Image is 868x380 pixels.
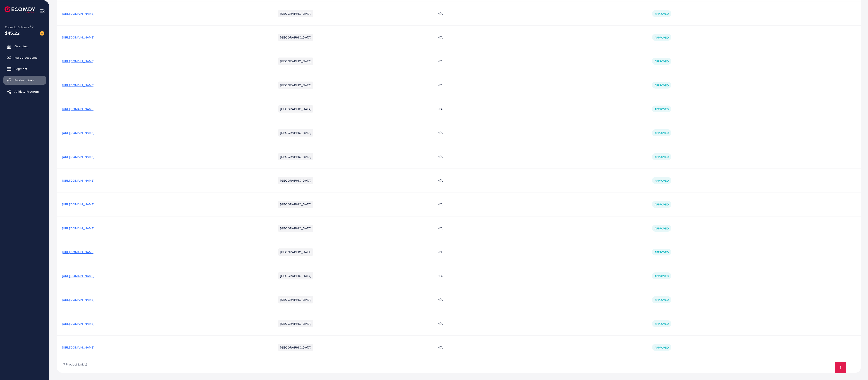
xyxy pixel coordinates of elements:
a: Payment [3,64,46,73]
li: [GEOGRAPHIC_DATA] [278,344,313,351]
span: Approved [655,250,669,254]
span: N/A [437,178,443,183]
li: [GEOGRAPHIC_DATA] [278,248,313,256]
li: [GEOGRAPHIC_DATA] [278,10,313,17]
span: 17 Product Link(s) [62,362,87,367]
span: N/A [437,321,443,326]
span: N/A [437,274,443,278]
span: [URL][DOMAIN_NAME] [62,83,94,87]
span: Approved [655,107,669,111]
span: [URL][DOMAIN_NAME] [62,274,94,278]
span: Approved [655,155,669,159]
span: N/A [437,35,443,40]
span: $45.22 [5,30,20,36]
li: [GEOGRAPHIC_DATA] [278,34,313,41]
a: Affiliate Program [3,87,46,96]
span: Ecomdy Balance [5,25,29,29]
span: Approved [655,12,669,16]
span: Approved [655,226,669,230]
span: [URL][DOMAIN_NAME] [62,250,94,254]
span: Approved [655,59,669,63]
span: [URL][DOMAIN_NAME] [62,107,94,111]
iframe: Chat [849,360,865,377]
li: [GEOGRAPHIC_DATA] [278,177,313,184]
span: Affiliate Program [14,89,39,94]
span: [URL][DOMAIN_NAME] [62,226,94,231]
span: [URL][DOMAIN_NAME] [62,321,94,326]
span: Approved [655,83,669,87]
li: [GEOGRAPHIC_DATA] [278,82,313,89]
span: My ad accounts [14,55,38,60]
li: [GEOGRAPHIC_DATA] [278,225,313,232]
span: Approved [655,202,669,206]
span: Approved [655,36,669,39]
img: logo [5,6,35,13]
span: [URL][DOMAIN_NAME] [62,345,94,350]
span: Approved [655,298,669,302]
span: N/A [437,250,443,254]
a: My ad accounts [3,53,46,62]
span: N/A [437,297,443,302]
span: Approved [655,274,669,278]
span: N/A [437,83,443,87]
li: [GEOGRAPHIC_DATA] [278,58,313,65]
span: N/A [437,130,443,135]
li: [GEOGRAPHIC_DATA] [278,272,313,279]
span: N/A [437,107,443,111]
li: [GEOGRAPHIC_DATA] [278,105,313,113]
span: Approved [655,322,669,326]
span: [URL][DOMAIN_NAME] [62,202,94,207]
li: [GEOGRAPHIC_DATA] [278,153,313,160]
span: N/A [437,11,443,16]
span: Overview [14,44,28,48]
span: [URL][DOMAIN_NAME] [62,130,94,135]
img: menu [40,9,45,14]
span: [URL][DOMAIN_NAME] [62,35,94,40]
a: Product Links [3,76,46,85]
span: [URL][DOMAIN_NAME] [62,154,94,159]
span: N/A [437,345,443,350]
li: [GEOGRAPHIC_DATA] [278,201,313,208]
span: [URL][DOMAIN_NAME] [62,11,94,16]
span: [URL][DOMAIN_NAME] [62,297,94,302]
span: Approved [655,346,669,349]
span: Approved [655,179,669,183]
span: Payment [14,67,27,71]
span: Approved [655,131,669,135]
img: image [40,31,44,36]
span: [URL][DOMAIN_NAME] [62,59,94,63]
span: N/A [437,226,443,231]
span: N/A [437,154,443,159]
span: N/A [437,202,443,207]
a: Overview [3,42,46,51]
li: [GEOGRAPHIC_DATA] [278,296,313,303]
span: Product Links [14,78,34,82]
span: [URL][DOMAIN_NAME] [62,178,94,183]
span: N/A [437,59,443,63]
li: [GEOGRAPHIC_DATA] [278,129,313,136]
li: [GEOGRAPHIC_DATA] [278,320,313,327]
